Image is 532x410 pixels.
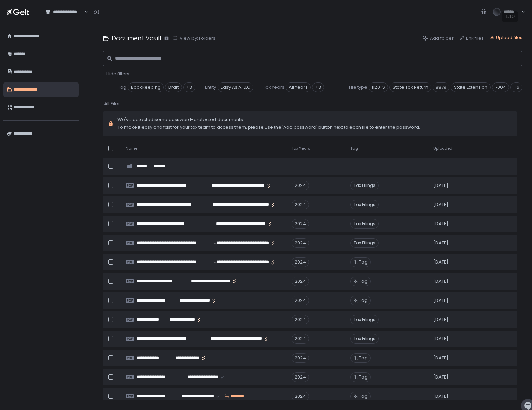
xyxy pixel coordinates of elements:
div: 2024 [292,296,309,305]
span: Tag [118,84,126,90]
span: Tax Filings [350,200,379,209]
span: Tax Filings [350,315,379,324]
span: Tag [350,146,358,151]
span: Draft [165,82,182,92]
div: 2024 [292,257,309,267]
button: All Files [104,100,122,107]
button: - Hide filters [103,71,129,77]
div: +3 [183,82,195,92]
span: Bookkeeping [128,82,164,92]
button: View by: Folders [173,35,215,41]
span: [DATE] [433,297,448,304]
span: [DATE] [433,259,448,265]
span: Name [126,146,137,151]
span: Uploaded [433,146,453,151]
div: Search for option [41,5,88,19]
div: +6 [510,82,522,92]
span: Entity [205,84,216,90]
span: 7004 [492,82,509,92]
span: To make it easy and fast for your tax team to access them, please use the 'Add password' button n... [117,124,420,130]
div: +3 [312,82,324,92]
div: 2024 [292,392,309,401]
span: Tax Years [292,146,310,151]
span: [DATE] [433,393,448,399]
span: 8879 [433,82,449,92]
span: Tag [359,259,368,265]
h1: Document Vault [112,34,162,43]
div: All Files [104,100,121,107]
div: 2024 [292,238,309,248]
span: 1120-S [369,82,388,92]
span: Tag [359,393,368,399]
span: [DATE] [433,278,448,284]
div: 2024 [292,181,309,190]
span: State Tax Return [389,82,431,92]
span: [DATE] [433,317,448,323]
button: Add folder [423,35,454,41]
button: Link files [459,35,484,41]
div: 2024 [292,219,309,229]
span: [DATE] [433,202,448,208]
span: All Years [286,82,311,92]
div: 2024 [292,200,309,209]
span: [DATE] [433,221,448,227]
span: Tag [359,355,368,361]
span: Tax Filings [350,334,379,344]
span: File type [349,84,367,90]
span: [DATE] [433,355,448,361]
span: Tag [359,278,368,284]
span: Tax Filings [350,219,379,229]
span: Tax Filings [350,238,379,248]
span: [DATE] [433,336,448,342]
div: 2024 [292,372,309,382]
span: State Extension [451,82,491,92]
div: 2024 [292,277,309,286]
button: Upload files [489,35,522,41]
div: 2024 [292,334,309,344]
span: Tax Years [263,84,284,90]
span: Tag [359,374,368,380]
span: Tag [359,297,368,304]
span: [DATE] [433,182,448,189]
span: We've detected some password-protected documents. [117,117,420,123]
span: Tax Filings [350,181,379,190]
span: [DATE] [433,374,448,380]
span: [DATE] [433,240,448,246]
span: Easy As AI LLC [218,82,253,92]
div: 2024 [292,353,309,363]
div: 2024 [292,315,309,324]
